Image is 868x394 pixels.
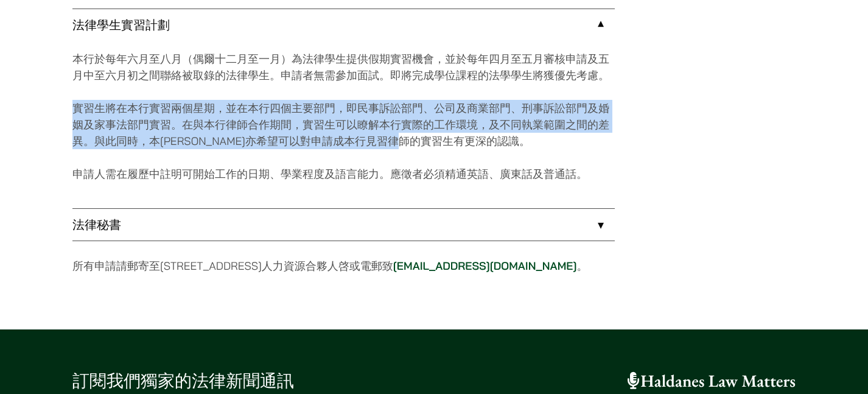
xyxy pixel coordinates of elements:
[72,51,615,83] p: 本行於每年六月至八月（偶爾十二月至一月）為法律學生提供假期實習機會，並於每年四月至五月審核申請及五月中至六月初之間聯絡被取錄的法律學生。申請者無需參加面試。即將完成學位課程的法學學生將獲優先考慮。
[72,166,615,182] p: 申請人需在履歷中註明可開始工作的日期、學業程度及語言能力。應徵者必須精通英語、廣東話及普通話。
[72,258,615,274] p: 所有申請請郵寄至[STREET_ADDRESS]人力資源合夥人啓或電郵致 。
[72,209,615,241] a: 法律秘書
[72,100,615,149] p: 實習生將在本行實習兩個星期，並在本行四個主要部門，即民事訴訟部門、公司及商業部門、刑事訴訟部門及婚姻及家事法部門實習。在與本行律師合作期間，實習生可以瞭解本行實際的工作環境，及不同執業範圍之間的...
[72,368,424,394] p: 訂閱我們獨家的法律新聞通訊
[393,259,577,273] a: [EMAIL_ADDRESS][DOMAIN_NAME]
[72,41,615,208] div: 法律學生實習計劃
[628,370,796,392] a: Haldanes Law Matters
[72,9,615,41] a: 法律學生實習計劃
